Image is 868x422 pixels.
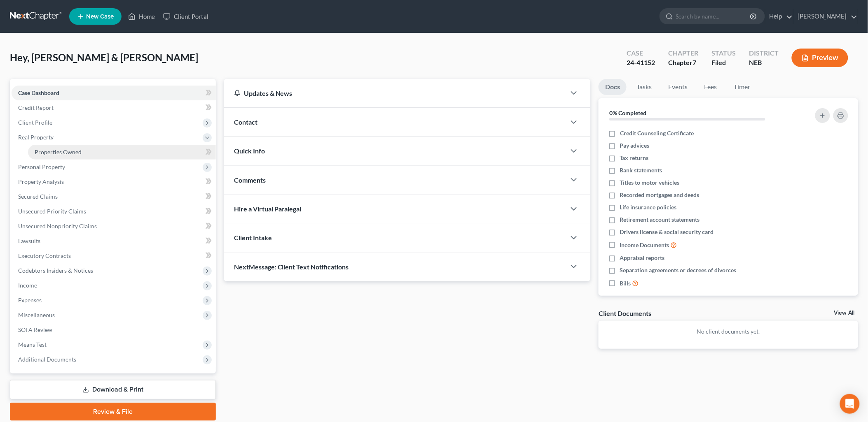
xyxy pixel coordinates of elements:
[620,129,694,137] span: Credit Counseling Certificate
[630,79,658,95] a: Tasks
[749,49,779,58] div: District
[620,216,700,224] span: Retirement account statements
[18,163,65,170] span: Personal Property
[620,279,631,288] span: Bills
[18,267,93,274] span: Codebtors Insiders & Notices
[234,176,266,184] span: Comments
[234,147,265,155] span: Quick Info
[627,58,655,67] div: 24-41152
[620,154,649,162] span: Tax returns
[86,14,114,20] span: New Case
[234,89,556,97] div: Updates & News
[599,79,627,95] a: Docs
[18,282,37,289] span: Income
[620,166,662,174] span: Bank statements
[12,248,216,263] a: Executory Contracts
[234,263,349,271] span: NextMessage: Client Text Notifications
[18,89,59,96] span: Case Dashboard
[18,119,52,126] span: Client Profile
[620,241,669,249] span: Income Documents
[159,9,213,24] a: Client Portal
[765,9,793,24] a: Help
[794,9,858,24] a: [PERSON_NAME]
[676,9,751,24] input: Search by name...
[234,234,272,241] span: Client Intake
[234,205,302,213] span: Hire a Virtual Paralegal
[12,219,216,234] a: Unsecured Nonpriority Claims
[620,191,700,199] span: Recorded mortgages and deeds
[28,145,216,160] a: Properties Owned
[697,79,724,95] a: Fees
[834,310,855,316] a: View All
[620,254,665,262] span: Appraisal reports
[10,51,198,63] span: Hey, [PERSON_NAME] & [PERSON_NAME]
[18,311,55,318] span: Miscellaneous
[620,141,650,150] span: Pay advices
[18,208,86,215] span: Unsecured Priority Claims
[234,118,257,126] span: Contact
[18,223,97,230] span: Unsecured Nonpriority Claims
[12,204,216,219] a: Unsecured Priority Claims
[18,193,58,200] span: Secured Claims
[599,309,651,318] div: Client Documents
[12,86,216,100] a: Case Dashboard
[711,49,736,58] div: Status
[18,237,40,244] span: Lawsuits
[711,58,736,67] div: Filed
[749,58,779,67] div: NEB
[668,58,698,67] div: Chapter
[18,297,42,304] span: Expenses
[12,234,216,248] a: Lawsuits
[693,58,696,66] span: 7
[620,228,714,236] span: Drivers license & social security card
[620,179,680,187] span: Titles to motor vehicles
[10,380,216,399] a: Download & Print
[35,148,82,155] span: Properties Owned
[18,356,76,363] span: Additional Documents
[12,100,216,115] a: Credit Report
[18,134,54,141] span: Real Property
[18,326,52,333] span: SOFA Review
[668,49,698,58] div: Chapter
[727,79,757,95] a: Timer
[662,79,694,95] a: Events
[605,327,852,336] p: No client documents yet.
[12,322,216,337] a: SOFA Review
[18,341,47,348] span: Means Test
[609,109,646,116] strong: 0% Completed
[10,403,216,421] a: Review & File
[18,178,64,185] span: Property Analysis
[12,189,216,204] a: Secured Claims
[18,252,71,259] span: Executory Contracts
[792,49,848,67] button: Preview
[627,49,655,58] div: Case
[840,394,860,414] div: Open Intercom Messenger
[18,104,54,111] span: Credit Report
[620,266,737,274] span: Separation agreements or decrees of divorces
[124,9,159,24] a: Home
[12,174,216,189] a: Property Analysis
[620,203,677,211] span: Life insurance policies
